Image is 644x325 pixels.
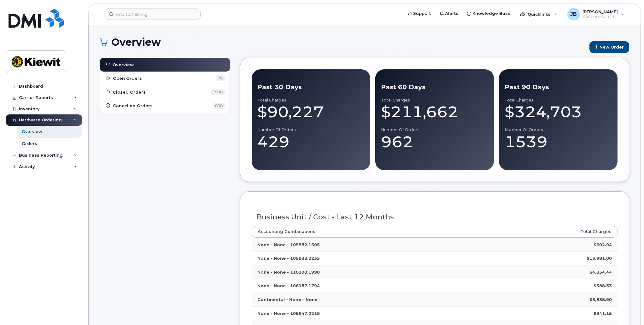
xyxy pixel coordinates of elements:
span: 79 [215,75,225,81]
div: Number of Orders [381,127,488,132]
span: Closed Orders [113,89,146,95]
div: $324,703 [505,102,612,121]
div: 1539 [505,132,612,151]
a: Open Orders 79 [105,74,225,82]
a: Overview [105,61,225,68]
div: $211,662 [381,102,488,121]
span: Overview [113,62,134,68]
h1: Overview [100,37,586,48]
strong: None - None - 106187.1794 [257,283,320,288]
h3: Business Unit / Cost - Last 12 Months [256,213,613,221]
strong: None - None - 105933.2235 [257,256,320,261]
div: Past 30 Days [257,83,365,92]
th: Accounting Combinations [252,226,485,237]
strong: $602.94 [594,242,612,247]
div: Number of Orders [257,127,365,132]
span: Open Orders [113,75,142,81]
span: 1906 [210,89,225,95]
span: Cancelled Orders [113,103,153,109]
a: Cancelled Orders 630 [105,102,225,110]
strong: None - None - 105582.1605 [257,242,320,247]
a: New Order [589,41,629,53]
span: 630 [213,103,225,109]
strong: None - None - 105647.2218 [257,311,320,316]
div: Past 60 Days [381,83,488,92]
strong: $13,981.00 [587,256,612,261]
strong: $341.15 [594,311,612,316]
strong: $388.33 [594,283,612,288]
div: Past 90 Days [505,83,612,92]
div: $90,227 [257,102,365,121]
div: 429 [257,132,365,151]
strong: Continental - None - None [257,297,318,302]
strong: $4,354.44 [589,270,612,275]
a: Closed Orders 1906 [105,88,225,96]
div: Number of Orders [505,127,612,132]
th: Total Charges [484,226,618,237]
strong: None - None - 110200.1990 [257,270,320,275]
div: 962 [381,132,488,151]
div: Total Charges [257,98,365,103]
strong: $5,838.90 [589,297,612,302]
div: Total Charges [505,98,612,103]
div: Total Charges [381,98,488,103]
